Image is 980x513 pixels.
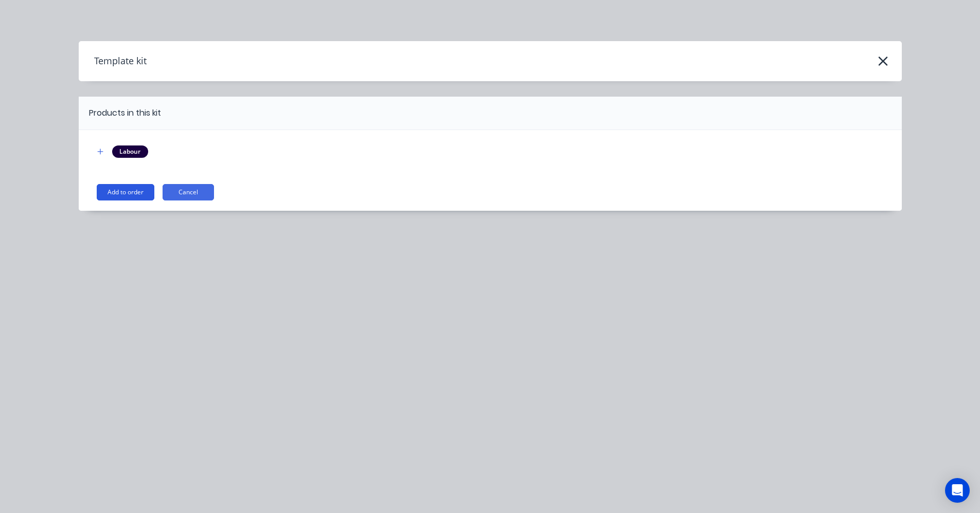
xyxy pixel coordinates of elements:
[89,107,161,119] div: Products in this kit
[79,51,147,71] h4: Template kit
[112,145,148,158] div: Labour
[945,478,970,503] div: Open Intercom Messenger
[97,184,154,200] button: Add to order
[163,184,214,200] button: Cancel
